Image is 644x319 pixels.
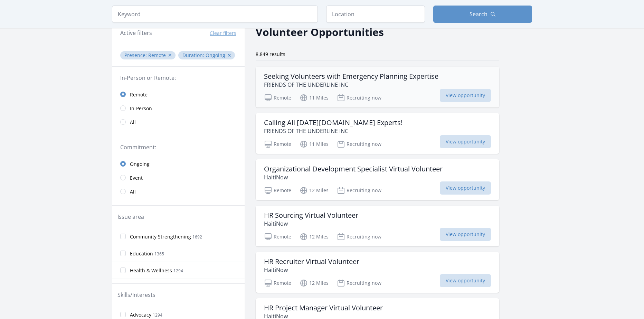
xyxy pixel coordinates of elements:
h3: Organizational Development Specialist Virtual Volunteer [264,165,443,173]
h2: Volunteer Opportunities [256,24,384,40]
a: Organizational Development Specialist Virtual Volunteer HaitiNow Remote 12 Miles Recruiting now V... [256,159,499,200]
a: Event [112,171,245,185]
button: Clear filters [210,30,236,37]
a: In-Person [112,101,245,115]
p: HaitiNow [264,266,359,274]
p: Remote [264,140,291,148]
a: Calling All [DATE][DOMAIN_NAME] Experts! FRIENDS OF THE UNDERLINE INC Remote 11 Miles Recruiting ... [256,113,499,154]
legend: Issue area [117,213,144,221]
p: Remote [264,233,291,241]
p: FRIENDS OF THE UNDERLINE INC [264,81,438,89]
p: 11 Miles [300,94,329,102]
input: Advocacy 1294 [120,312,126,317]
input: Health & Wellness 1294 [120,268,126,273]
span: Ongoing [206,52,225,58]
p: HaitiNow [264,219,358,228]
span: All [130,119,136,126]
legend: Commitment: [120,143,236,151]
p: 12 Miles [300,279,329,287]
a: Ongoing [112,157,245,171]
input: Keyword [112,6,318,23]
input: Community Strengthening 1692 [120,234,126,239]
span: 1365 [154,251,164,257]
button: ✕ [168,52,172,59]
span: Duration : [182,52,206,58]
legend: Skills/Interests [117,291,155,299]
span: Remote [130,91,148,98]
span: View opportunity [440,135,491,148]
span: 1294 [173,268,183,274]
p: HaitiNow [264,173,443,181]
p: Recruiting now [337,94,381,102]
span: 1692 [192,234,202,240]
span: Presence : [124,52,148,58]
h3: Active filters [120,29,152,37]
p: Recruiting now [337,233,381,241]
span: View opportunity [440,274,491,287]
span: Remote [148,52,166,58]
p: 11 Miles [300,140,329,148]
a: Seeking Volunteers with Emergency Planning Expertise FRIENDS OF THE UNDERLINE INC Remote 11 Miles... [256,67,499,107]
a: All [112,185,245,198]
a: HR Sourcing Virtual Volunteer HaitiNow Remote 12 Miles Recruiting now View opportunity [256,206,499,246]
input: Education 1365 [120,251,126,256]
span: View opportunity [440,89,491,102]
p: Remote [264,279,291,287]
input: Location [326,6,425,23]
button: ✕ [227,52,231,59]
p: Recruiting now [337,140,381,148]
span: Advocacy [130,311,151,318]
h3: Seeking Volunteers with Emergency Planning Expertise [264,72,438,81]
span: Event [130,175,143,181]
span: Community Strengthening [130,233,191,240]
p: FRIENDS OF THE UNDERLINE INC [264,127,402,135]
p: 12 Miles [300,186,329,195]
span: Health & Wellness [130,267,172,274]
span: Ongoing [130,161,150,168]
span: In-Person [130,105,152,112]
span: All [130,188,136,195]
span: Education [130,250,153,257]
span: View opportunity [440,181,491,195]
p: Remote [264,94,291,102]
a: Remote [112,87,245,101]
h3: HR Recruiter Virtual Volunteer [264,257,359,266]
p: Remote [264,186,291,195]
p: Recruiting now [337,279,381,287]
h3: Calling All [DATE][DOMAIN_NAME] Experts! [264,119,402,127]
a: All [112,115,245,129]
p: 12 Miles [300,233,329,241]
span: View opportunity [440,228,491,241]
span: 8,849 results [256,51,285,57]
span: Search [470,10,487,18]
span: 1294 [153,312,162,318]
a: HR Recruiter Virtual Volunteer HaitiNow Remote 12 Miles Recruiting now View opportunity [256,252,499,293]
p: Recruiting now [337,186,381,195]
legend: In-Person or Remote: [120,74,236,82]
h3: HR Project Manager Virtual Volunteer [264,304,383,312]
button: Search [433,6,532,23]
h3: HR Sourcing Virtual Volunteer [264,211,358,219]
